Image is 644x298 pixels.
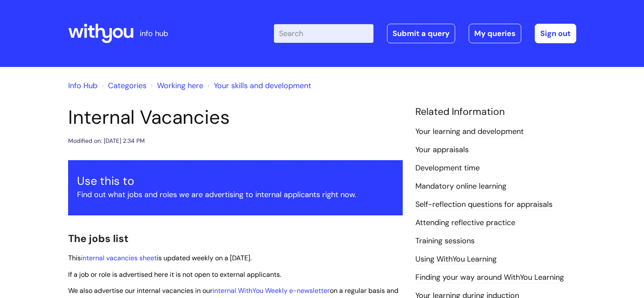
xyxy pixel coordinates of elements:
[140,27,168,40] p: info hub
[415,126,524,137] a: Your learning and development
[415,199,553,210] a: Self-reflection questions for appraisals
[77,188,394,201] p: Find out what jobs and roles we are advertising to internal applicants right now.
[387,24,455,43] a: Submit a query
[108,81,146,91] a: Categories
[415,236,475,247] a: Training sessions
[213,286,330,295] a: internal WithYou Weekly e-newsletter
[415,181,506,192] a: Mandatory online learning
[535,24,576,43] a: Sign out
[415,254,497,265] a: Using WithYou Learning
[149,79,203,92] li: Working here
[77,174,394,188] h3: Use this to
[157,81,203,91] a: Working here
[415,272,564,283] a: Finding your way around WithYou Learning
[469,24,521,43] a: My queries
[205,79,311,92] li: Your skills and development
[68,270,281,279] span: If a job or role is advertised here it is not open to external applicants.
[415,163,480,174] a: Development time
[214,81,311,91] a: Your skills and development
[68,253,252,262] span: This is updated weekly on a [DATE].
[274,24,576,43] div: | -
[415,106,576,118] h4: Related Information
[68,136,145,146] div: Modified on: [DATE] 2:34 PM
[81,253,157,262] a: internal vacancies sheet
[68,232,128,245] span: The jobs list
[415,145,469,156] a: Your appraisals
[68,81,97,91] a: Info Hub
[100,79,146,92] li: Solution home
[68,106,403,129] h1: Internal Vacancies
[274,24,373,43] input: Search
[415,217,515,228] a: Attending reflective practice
